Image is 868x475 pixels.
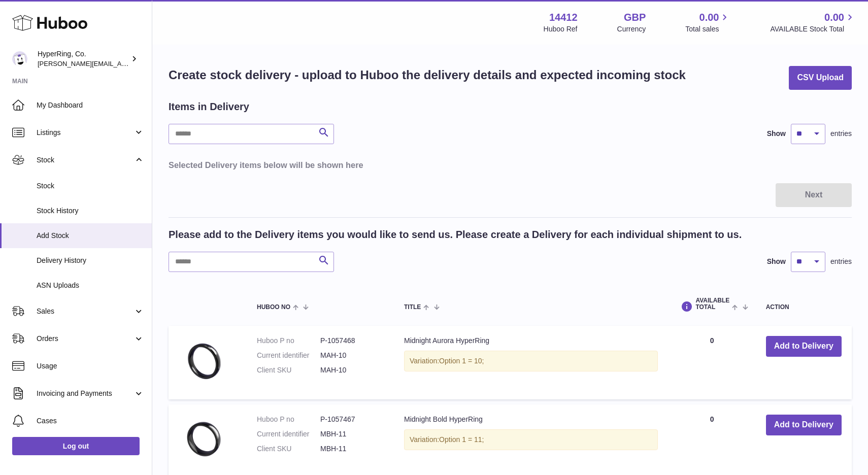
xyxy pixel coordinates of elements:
[320,336,384,346] dd: P-1057468
[770,11,856,34] a: 0.00 AVAILABLE Stock Total
[549,11,578,24] strong: 14412
[12,437,140,455] a: Log out
[404,351,658,371] div: Variation:
[830,129,852,139] span: entries
[38,59,204,67] span: [PERSON_NAME][EMAIL_ADDRESS][DOMAIN_NAME]
[12,51,27,66] img: yoonil.choi@hyperring.co
[404,304,421,311] span: Title
[766,336,842,357] button: Add to Delivery
[257,444,320,454] dt: Client SKU
[699,11,719,24] span: 0.00
[767,257,786,266] label: Show
[37,231,144,241] span: Add Stock
[439,435,484,444] span: Option 1 = 11;
[179,415,229,465] img: Midnight Bold HyperRing
[685,24,730,34] span: Total sales
[624,11,646,24] strong: GBP
[320,351,384,360] dd: MAH-10
[37,361,144,371] span: Usage
[37,416,144,426] span: Cases
[37,206,144,216] span: Stock History
[830,257,852,266] span: entries
[37,181,144,191] span: Stock
[37,128,133,138] span: Listings
[37,389,133,398] span: Invoicing and Payments
[544,24,578,34] div: Huboo Ref
[766,415,842,435] button: Add to Delivery
[404,429,658,450] div: Variation:
[439,357,484,365] span: Option 1 = 10;
[37,100,144,110] span: My Dashboard
[824,11,844,24] span: 0.00
[767,129,786,139] label: Show
[394,326,668,399] td: Midnight Aurora HyperRing
[257,336,320,346] dt: Huboo P no
[766,304,842,311] div: Action
[320,444,384,454] dd: MBH-11
[169,67,686,83] h1: Create stock delivery - upload to Huboo the delivery details and expected incoming stock
[257,304,290,311] span: Huboo no
[37,307,133,316] span: Sales
[169,159,852,171] h3: Selected Delivery items below will be shown here
[320,415,384,424] dd: P-1057467
[320,365,384,375] dd: MAH-10
[37,281,144,290] span: ASN Uploads
[37,334,133,344] span: Orders
[668,326,755,399] td: 0
[257,351,320,360] dt: Current identifier
[169,228,742,242] h2: Please add to the Delivery items you would like to send us. Please create a Delivery for each ind...
[320,429,384,439] dd: MBH-11
[257,429,320,439] dt: Current identifier
[37,155,133,165] span: Stock
[169,100,249,114] h2: Items in Delivery
[179,336,229,387] img: Midnight Aurora HyperRing
[38,49,129,69] div: HyperRing, Co.
[695,297,729,311] span: AVAILABLE Total
[257,365,320,375] dt: Client SKU
[37,256,144,265] span: Delivery History
[685,11,730,34] a: 0.00 Total sales
[617,24,646,34] div: Currency
[770,24,856,34] span: AVAILABLE Stock Total
[257,415,320,424] dt: Huboo P no
[789,66,852,90] button: CSV Upload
